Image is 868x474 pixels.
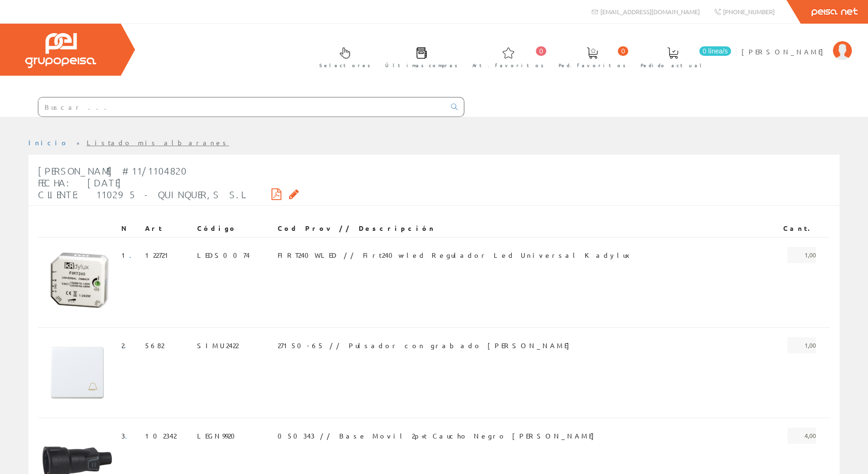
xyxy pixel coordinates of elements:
[741,39,852,48] a: [PERSON_NAME]
[42,337,113,408] img: Foto artículo (150x150)
[319,61,371,70] span: Selectores
[197,337,238,353] span: SIMU2422
[193,220,274,237] th: Código
[125,431,133,440] a: .
[129,251,137,259] a: .
[787,247,816,263] span: 1,00
[124,341,132,350] a: .
[271,191,281,197] i: Descargar PDF
[376,39,462,74] a: Últimas compras
[723,8,775,16] span: [PHONE_NUMBER]
[145,247,172,263] span: 122721
[274,220,766,237] th: Cod Prov // Descripción
[145,428,176,444] span: 102342
[699,46,731,56] span: 0 línea/s
[787,428,816,444] span: 4,00
[600,8,700,16] span: [EMAIL_ADDRESS][DOMAIN_NAME]
[121,247,137,263] span: 1
[618,46,628,56] span: 0
[145,337,164,353] span: 5682
[766,220,820,237] th: Cant.
[121,337,132,353] span: 2
[141,220,193,237] th: Art
[278,247,636,263] span: FIRT240WLED // Firt240w-led Regulador Led Universal Kadylux
[289,191,299,197] i: Solicitar por email copia firmada
[741,47,828,56] span: [PERSON_NAME]
[536,46,546,56] span: 0
[197,247,250,263] span: LEDS0074
[118,220,141,237] th: N
[42,247,114,318] img: Foto artículo (151.86721991701x150)
[121,428,133,444] span: 3
[472,61,544,70] span: Art. favoritos
[278,337,574,353] span: 27150-65 // Pulsador con grabado [PERSON_NAME]
[87,138,229,147] a: Listado mis albaranes
[787,337,816,353] span: 1,00
[559,61,626,70] span: Ped. favoritos
[278,428,599,444] span: 050343 // Base Movil 2p+t Caucho Negro [PERSON_NAME]
[641,61,705,70] span: Pedido actual
[28,138,69,147] a: Inicio
[385,61,458,70] span: Últimas compras
[25,33,96,68] img: Grupo Peisa
[38,165,249,200] span: [PERSON_NAME] #11/1104820 Fecha: [DATE] Cliente: 110295 - QUINQUER,S S.L.
[310,39,375,74] a: Selectores
[38,97,445,116] input: Buscar ...
[197,428,241,444] span: LEGN9920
